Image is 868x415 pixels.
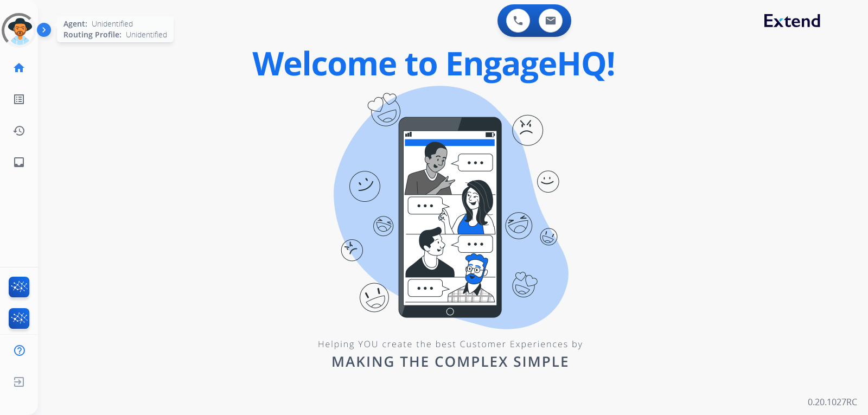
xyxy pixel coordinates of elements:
[92,18,133,29] span: Unidentified
[63,18,87,29] span: Agent:
[12,61,25,74] mat-icon: home
[63,29,122,40] span: Routing Profile:
[808,395,857,408] p: 0.20.1027RC
[126,29,167,40] span: Unidentified
[12,93,25,106] mat-icon: list_alt
[12,156,25,169] mat-icon: inbox
[12,124,25,137] mat-icon: history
